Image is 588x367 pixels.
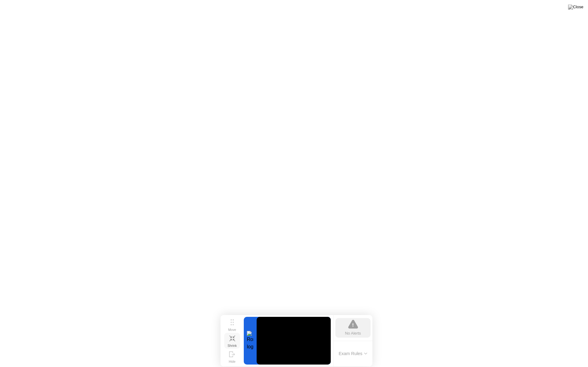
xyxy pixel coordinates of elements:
div: Shrink [228,344,237,347]
img: Close [568,5,583,9]
div: Move [228,328,236,332]
button: Hide [224,349,240,365]
button: Shrink [224,333,240,349]
div: Hide [229,360,236,363]
button: Move [224,317,240,333]
div: No Alerts [345,330,361,336]
button: Exam Rules [337,351,369,356]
